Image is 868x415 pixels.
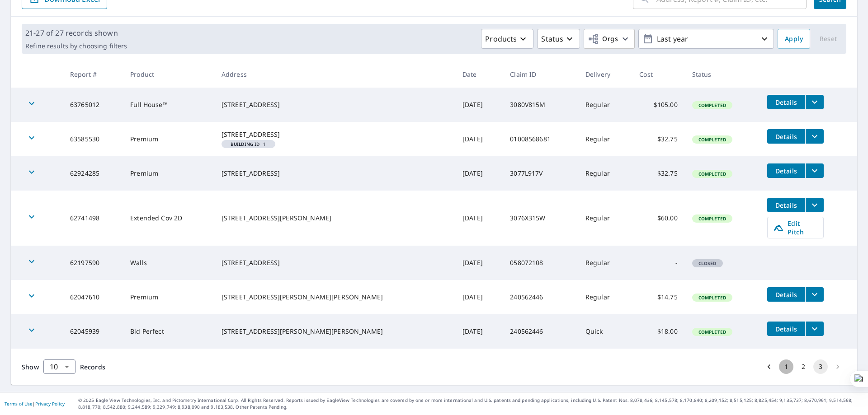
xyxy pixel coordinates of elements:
button: Orgs [584,29,635,49]
td: Full House™ [123,88,214,122]
p: © 2025 Eagle View Technologies, Inc. and Pictometry International Corp. All Rights Reserved. Repo... [78,397,863,410]
div: [STREET_ADDRESS][PERSON_NAME] [222,214,448,223]
td: Premium [123,280,214,314]
p: Products [485,33,517,44]
span: Completed [693,102,731,108]
td: $32.75 [632,122,684,156]
td: $105.00 [632,88,684,122]
span: Apply [785,33,803,45]
td: [DATE] [455,314,503,349]
button: page 3 [813,359,828,374]
button: Go to previous page [762,359,776,374]
nav: pagination navigation [760,359,846,374]
span: Completed [693,136,731,143]
span: Show [22,363,39,371]
button: Status [537,29,580,49]
button: detailsBtn-62045939 [767,322,805,336]
td: 63585530 [63,122,123,156]
td: $14.75 [632,280,684,314]
button: filesDropdownBtn-63585530 [805,129,824,144]
td: Quick [578,314,632,349]
button: filesDropdownBtn-63765012 [805,95,824,109]
td: - [632,246,684,280]
button: detailsBtn-63585530 [767,129,805,144]
td: 240562446 [503,280,578,314]
th: Claim ID [503,61,578,88]
span: Details [773,132,800,141]
button: detailsBtn-63765012 [767,95,805,109]
td: Premium [123,156,214,191]
span: 1 [225,142,272,146]
button: Go to page 1 [779,359,793,374]
button: filesDropdownBtn-62045939 [805,322,824,336]
p: Status [541,33,563,44]
td: [DATE] [455,280,503,314]
td: Regular [578,280,632,314]
p: Last year [653,31,759,47]
td: Extended Cov 2D [123,191,214,246]
span: Details [773,290,800,299]
span: Records [80,363,105,371]
a: Privacy Policy [35,401,65,407]
em: Building ID [231,142,260,146]
th: Cost [632,61,684,88]
button: filesDropdownBtn-62924285 [805,163,824,178]
td: 62741498 [63,191,123,246]
p: 21-27 of 27 records shown [25,28,127,38]
th: Report # [63,61,123,88]
td: 62047610 [63,280,123,314]
th: Address [214,61,455,88]
td: Regular [578,191,632,246]
td: [DATE] [455,246,503,280]
p: | [5,401,65,406]
td: Bid Perfect [123,314,214,349]
td: 63765012 [63,88,123,122]
span: Completed [693,329,731,335]
td: [DATE] [455,88,503,122]
td: [DATE] [455,122,503,156]
td: 3077L917V [503,156,578,191]
td: 62197590 [63,246,123,280]
a: Terms of Use [5,401,33,407]
button: detailsBtn-62924285 [767,163,805,178]
button: detailsBtn-62047610 [767,287,805,302]
div: [STREET_ADDRESS] [222,258,448,267]
td: [DATE] [455,156,503,191]
td: Walls [123,246,214,280]
a: Edit Pitch [767,217,824,238]
div: [STREET_ADDRESS] [222,100,448,109]
span: Completed [693,294,731,301]
td: 3080V815M [503,88,578,122]
button: filesDropdownBtn-62741498 [805,198,824,212]
span: Details [773,325,800,333]
td: [DATE] [455,191,503,246]
span: Orgs [588,33,618,45]
span: Closed [693,260,722,266]
div: [STREET_ADDRESS] [222,130,448,139]
div: [STREET_ADDRESS] [222,169,448,178]
td: Regular [578,156,632,191]
td: $18.00 [632,314,684,349]
div: 10 [43,354,75,379]
span: Completed [693,215,731,222]
td: 01008568681 [503,122,578,156]
td: 62924285 [63,156,123,191]
td: $32.75 [632,156,684,191]
td: Regular [578,122,632,156]
th: Status [685,61,760,88]
td: 240562446 [503,314,578,349]
td: Premium [123,122,214,156]
span: Completed [693,171,731,177]
th: Delivery [578,61,632,88]
button: Products [481,29,533,49]
td: $60.00 [632,191,684,246]
div: [STREET_ADDRESS][PERSON_NAME][PERSON_NAME] [222,327,448,336]
td: Regular [578,88,632,122]
button: Last year [638,29,774,49]
td: Regular [578,246,632,280]
th: Product [123,61,214,88]
td: 62045939 [63,314,123,349]
button: filesDropdownBtn-62047610 [805,287,824,302]
p: Refine results by choosing filters [25,42,127,50]
div: Show 10 records [43,359,75,374]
